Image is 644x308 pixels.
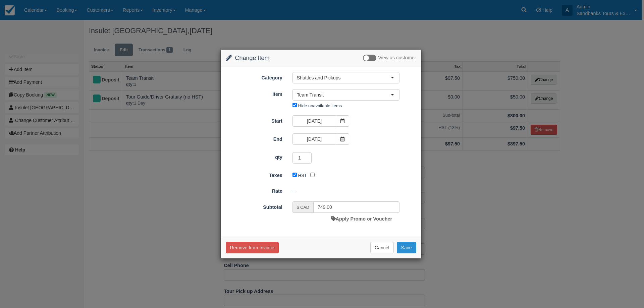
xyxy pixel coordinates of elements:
[235,55,270,61] span: Change Item
[298,173,307,178] label: HST
[221,133,287,143] label: End
[221,72,287,81] label: Category
[221,115,287,125] label: Start
[297,74,391,81] span: Shuttles and Pickups
[221,201,287,211] label: Subtotal
[226,242,279,253] button: Remove from Invoice
[221,151,287,161] label: qty
[331,216,392,222] a: Apply Promo or Voucher
[221,88,287,98] label: Item
[298,103,342,108] label: Hide unavailable items
[370,242,394,253] button: Cancel
[292,72,399,83] button: Shuttles and Pickups
[221,185,287,195] label: Rate
[397,242,416,253] button: Save
[297,91,391,98] span: Team Transit
[292,89,399,101] button: Team Transit
[297,205,309,210] small: $ CAD
[221,170,287,179] label: Taxes
[292,152,312,164] input: qty
[287,186,421,197] div: —
[378,55,416,61] span: View as customer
